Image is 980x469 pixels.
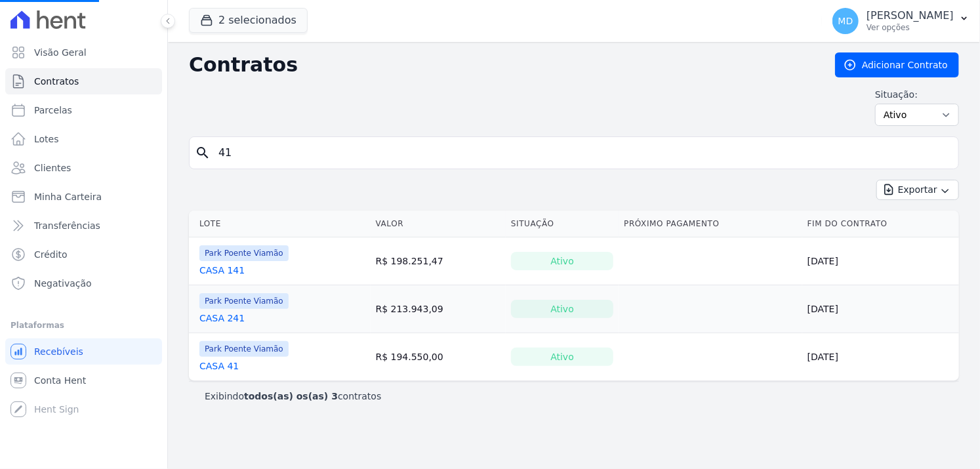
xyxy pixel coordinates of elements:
[511,252,613,270] div: Ativo
[199,293,289,309] span: Park Poente Viamão
[199,312,245,325] a: CASA 241
[371,237,506,285] td: R$ 198.251,47
[34,374,86,387] span: Conta Hent
[199,264,245,277] a: CASA 141
[189,8,308,33] button: 2 selecionados
[34,277,92,290] span: Negativação
[5,241,162,268] a: Crédito
[10,317,157,333] div: Plataformas
[34,248,68,261] span: Crédito
[619,211,802,237] th: Próximo Pagamento
[822,3,980,39] button: MD [PERSON_NAME] Ver opções
[205,390,381,403] p: Exibindo contratos
[189,211,371,237] th: Lote
[371,285,506,333] td: R$ 213.943,09
[34,104,72,117] span: Parcelas
[802,211,959,237] th: Fim do Contrato
[195,145,211,161] i: search
[34,161,71,174] span: Clientes
[199,341,289,357] span: Park Poente Viamão
[511,348,613,366] div: Ativo
[867,22,954,33] p: Ver opções
[867,9,954,22] p: [PERSON_NAME]
[5,155,162,181] a: Clientes
[5,270,162,296] a: Negativação
[5,184,162,210] a: Minha Carteira
[5,97,162,123] a: Parcelas
[34,190,102,203] span: Minha Carteira
[34,75,79,88] span: Contratos
[876,180,959,200] button: Exportar
[5,338,162,365] a: Recebíveis
[34,345,83,358] span: Recebíveis
[5,126,162,152] a: Lotes
[5,68,162,94] a: Contratos
[199,359,239,373] a: CASA 41
[875,88,959,101] label: Situação:
[199,245,289,261] span: Park Poente Viamão
[34,219,100,232] span: Transferências
[34,133,59,146] span: Lotes
[802,285,959,333] td: [DATE]
[802,237,959,285] td: [DATE]
[371,211,506,237] th: Valor
[371,333,506,381] td: R$ 194.550,00
[189,53,814,77] h2: Contratos
[802,333,959,381] td: [DATE]
[5,367,162,394] a: Conta Hent
[5,213,162,239] a: Transferências
[838,16,853,26] span: MD
[211,140,953,166] input: Buscar por nome do lote
[511,300,613,318] div: Ativo
[244,391,338,401] b: todos(as) os(as) 3
[835,52,959,77] a: Adicionar Contrato
[34,46,87,59] span: Visão Geral
[506,211,619,237] th: Situação
[5,39,162,66] a: Visão Geral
